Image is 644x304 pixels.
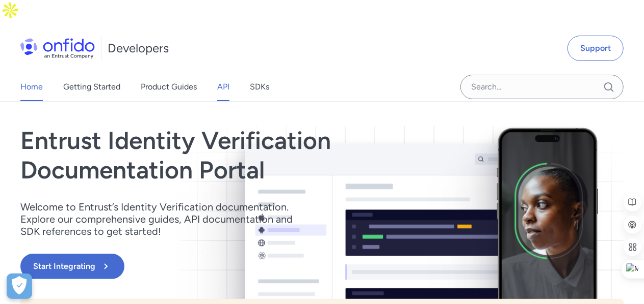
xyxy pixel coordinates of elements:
a: Getting Started [63,73,120,101]
button: Start Integrating [20,254,124,279]
a: SDKs [250,73,269,101]
a: Product Guides [141,73,197,101]
button: Open Preferences [7,273,32,299]
div: Cookie Preferences [7,273,32,299]
p: Welcome to Entrust’s Identity Verification documentation. Explore our comprehensive guides, API d... [20,201,306,237]
a: Support [568,36,624,61]
a: Start Integrating [20,254,443,279]
img: Onfido Logo [20,38,95,58]
input: Onfido search input field [460,75,624,99]
h1: Developers [108,40,169,56]
h1: Entrust Identity Verification Documentation Portal [20,126,443,185]
a: API [217,73,229,101]
a: Home [20,73,43,101]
